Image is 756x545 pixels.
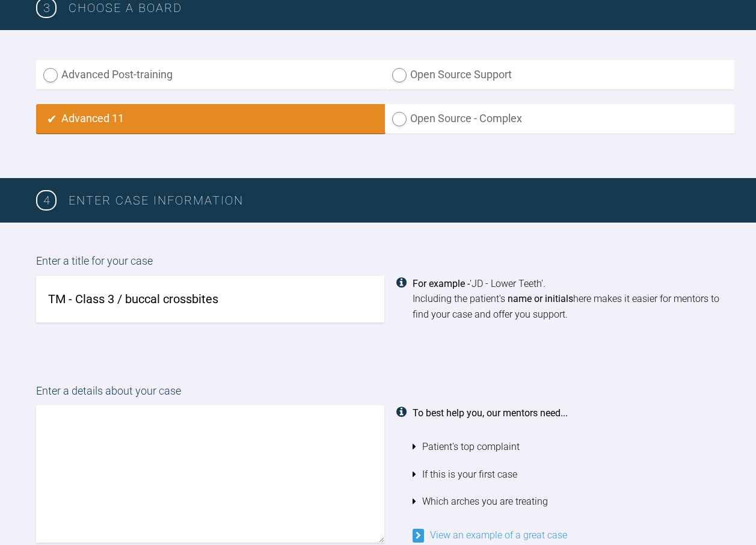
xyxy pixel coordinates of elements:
input: JD - Lower Teeth [36,276,384,322]
span: 4 [36,190,57,211]
label: Advanced Post-training [36,60,386,90]
label: Enter a details about your case [36,383,720,406]
label: Open Source - Complex [385,104,734,134]
strong: To best help you, our mentors need... [413,407,568,419]
li: If this is your first case [413,461,721,488]
label: Enter a title for your case [36,253,720,276]
li: Patient's top complaint [413,433,721,461]
strong: name or initials [508,293,573,304]
li: Which arches you are treating [413,488,721,516]
strong: For example - [413,278,470,289]
a: View an example of a great case [413,529,567,541]
h3: Enter case information [69,191,720,210]
label: Advanced 11 [36,104,386,134]
label: Open Source Support [385,60,734,90]
div: 'JD - Lower Teeth'. Including the patient's here makes it easier for mentors to find your case an... [413,276,721,322]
